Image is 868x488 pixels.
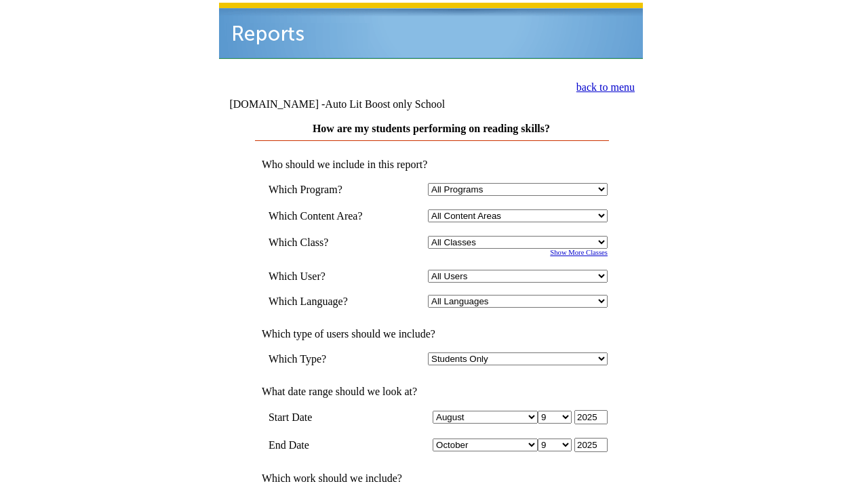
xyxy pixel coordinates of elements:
[269,210,363,222] nobr: Which Content Area?
[269,352,382,365] td: Which Type?
[255,386,608,398] td: What date range should we look at?
[229,98,479,110] td: [DOMAIN_NAME] -
[255,159,608,171] td: Who should we include in this report?
[269,270,382,283] td: Which User?
[255,328,608,340] td: Which type of users should we include?
[269,183,382,196] td: Which Program?
[269,410,382,424] td: Start Date
[219,3,643,59] img: header
[269,295,382,308] td: Which Language?
[313,123,550,134] a: How are my students performing on reading skills?
[576,81,635,93] a: back to menu
[269,236,382,249] td: Which Class?
[325,98,445,110] nobr: Auto Lit Boost only School
[550,249,608,256] a: Show More Classes
[269,438,382,452] td: End Date
[255,472,608,485] td: Which work should we include?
